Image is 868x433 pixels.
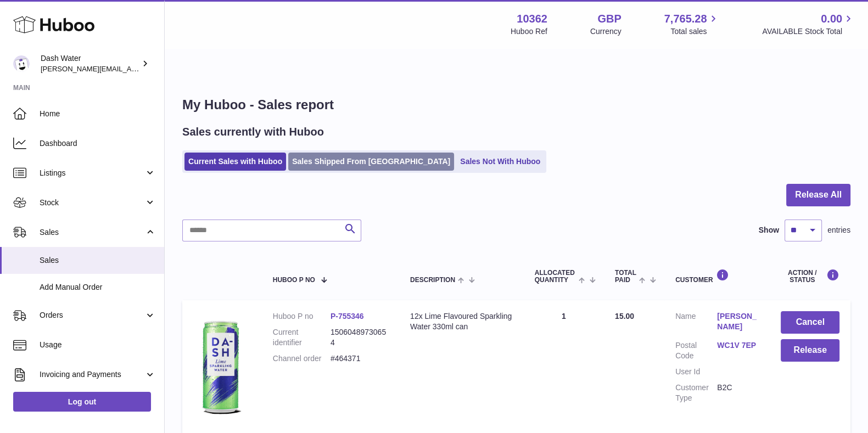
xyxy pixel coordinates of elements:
span: Listings [40,168,144,178]
div: Huboo Ref [511,26,547,37]
span: Huboo P no [273,277,315,284]
a: Log out [13,392,151,412]
span: Stock [40,198,144,208]
dt: Channel order [273,353,331,364]
span: Home [40,109,156,119]
dt: User Id [675,367,717,377]
img: james@dash-water.com [13,55,30,72]
h2: Sales currently with Huboo [182,125,324,139]
span: Orders [40,310,144,320]
span: Usage [40,340,156,350]
span: Invoicing and Payments [40,369,144,380]
span: entries [827,225,850,235]
span: Sales [40,227,144,238]
div: 12x Lime Flavoured Sparkling Water 330ml can [410,311,513,332]
strong: GBP [597,12,621,26]
dd: 15060489730654 [331,327,388,348]
dt: Huboo P no [273,311,331,322]
a: 7,765.28 Total sales [664,12,720,37]
strong: 10362 [517,12,547,26]
dt: Postal Code [675,340,717,361]
dt: Customer Type [675,383,717,403]
div: Action / Status [781,269,839,284]
div: Dash Water [41,53,139,74]
span: Dashboard [40,138,156,149]
button: Release All [786,184,850,206]
span: 0.00 [821,12,842,26]
span: 15.00 [615,312,634,320]
span: Total paid [615,269,636,284]
a: Current Sales with Huboo [184,153,286,171]
span: Add Manual Order [40,282,156,293]
dt: Current identifier [273,327,331,348]
label: Show [759,225,779,235]
button: Release [781,339,839,362]
a: WC1V 7EP [717,340,759,351]
div: Customer [675,269,759,284]
a: Sales Not With Huboo [456,153,544,171]
span: Total sales [670,26,719,37]
span: AVAILABLE Stock Total [762,26,855,37]
div: Currency [590,26,621,37]
span: [PERSON_NAME][EMAIL_ADDRESS][DOMAIN_NAME] [41,64,220,73]
a: [PERSON_NAME] [717,311,759,332]
button: Cancel [781,311,839,334]
a: 0.00 AVAILABLE Stock Total [762,12,855,37]
dd: B2C [717,383,759,403]
a: Sales Shipped From [GEOGRAPHIC_DATA] [288,153,454,171]
img: 103621706197473.png [193,311,248,421]
a: P-755346 [331,312,364,320]
span: Sales [40,255,156,266]
dt: Name [675,311,717,335]
span: ALLOCATED Quantity [535,269,576,284]
span: 7,765.28 [664,12,707,26]
h1: My Huboo - Sales report [182,96,850,114]
dd: #464371 [331,353,388,364]
span: Description [410,277,455,284]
